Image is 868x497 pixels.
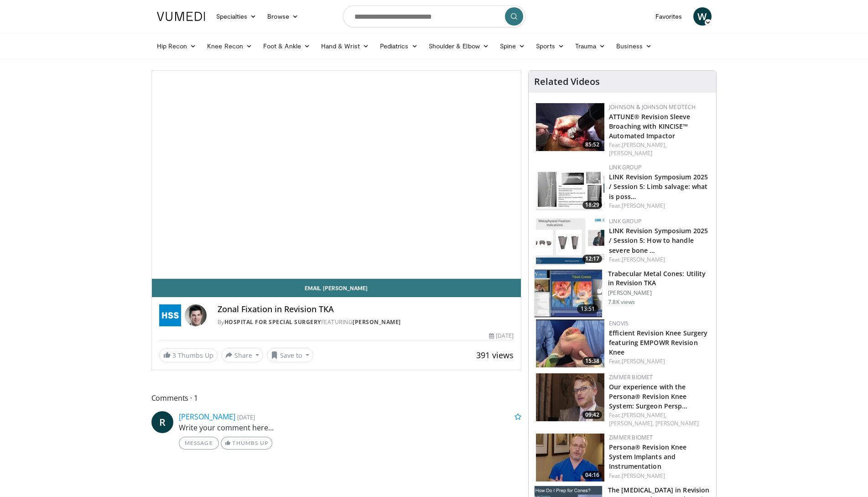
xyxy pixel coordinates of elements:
a: [PERSON_NAME] [622,472,665,480]
img: Hospital for Special Surgery [159,304,181,326]
span: 15:38 [582,357,602,365]
img: ca84d45e-8f05-4bb2-8d95-5e9a3f95d8cb.150x105_q85_crop-smart_upscale.jpg [536,434,604,481]
a: [PERSON_NAME] [179,412,235,422]
div: Feat. [609,256,709,264]
span: 13:51 [577,304,599,314]
img: cc288bf3-a1fa-4896-92c4-d329ac39a7f3.150x105_q85_crop-smart_upscale.jpg [536,163,604,211]
a: Our experience with the Persona® Revision Knee System: Surgeon Persp… [609,382,687,410]
a: R [151,411,173,433]
a: [PERSON_NAME] [622,256,665,263]
button: Save to [267,348,313,362]
a: Efficient Revision Knee Surgery featuring EMPOWR Revision Knee [609,329,707,356]
a: Browse [262,7,304,26]
a: LINK Group [609,217,641,225]
p: Write your comment here... [179,422,522,433]
a: 85:52 [536,103,604,151]
a: 13:51 Trabecular Metal Cones: Utility in Revision TKA [PERSON_NAME] 7.8K views [534,269,711,318]
img: 7b09b83e-8b07-49a9-959a-b57bd9bf44da.150x105_q85_crop-smart_upscale.jpg [536,373,604,421]
a: [PERSON_NAME] [655,419,699,427]
a: 04:16 [536,434,604,481]
input: Search topics, interventions [343,5,525,27]
div: Feat. [609,472,709,480]
span: 04:16 [582,471,602,479]
a: 09:42 [536,373,604,421]
a: [PERSON_NAME] [622,202,665,209]
a: Favorites [650,7,688,26]
a: Shoulder & Elbow [423,37,494,55]
a: Specialties [211,7,262,26]
a: 15:38 [536,319,604,367]
a: LINK Revision Symposium 2025 / Session 5: How to handle severe bone … [609,226,708,254]
div: Feat. [609,202,709,210]
a: Hospital for Special Surgery [224,318,321,326]
a: Knee Recon [202,37,258,55]
a: ATTUNE® Revision Sleeve Broaching with KINCISE™ Automated Impactor [609,112,690,140]
h3: Trabecular Metal Cones: Utility in Revision TKA [608,269,711,288]
a: [PERSON_NAME], [622,411,666,419]
div: Feat. [609,411,709,428]
small: [DATE] [237,413,255,421]
a: Thumbs Up [221,437,272,450]
img: Avatar [185,304,207,326]
a: 12:17 [536,217,604,265]
video-js: Video Player [152,71,521,279]
a: LINK Group [609,163,641,171]
a: 18:29 [536,163,604,211]
span: 09:42 [582,411,602,419]
img: 2c6dc023-217a-48ee-ae3e-ea951bf834f3.150x105_q85_crop-smart_upscale.jpg [536,319,604,367]
a: 3 Thumbs Up [159,348,218,362]
span: 18:29 [582,201,602,209]
a: Message [179,437,219,450]
a: [PERSON_NAME] [609,149,652,157]
a: Zimmer Biomet [609,434,653,441]
div: [DATE] [489,332,514,340]
a: Email [PERSON_NAME] [152,279,521,297]
a: [PERSON_NAME] [622,357,665,365]
img: VuMedi Logo [157,12,205,21]
div: Feat. [609,141,709,157]
a: Zimmer Biomet [609,373,653,381]
img: 463e9b81-8a9b-46df-ab8a-52de4decb3fe.150x105_q85_crop-smart_upscale.jpg [536,217,604,265]
a: Persona® Revision Knee System Implants and Instrumentation [609,443,686,471]
span: 85:52 [582,141,602,149]
a: LINK Revision Symposium 2025 / Session 5: Limb salvage: what is poss… [609,173,708,200]
a: Foot & Ankle [258,37,316,55]
a: [PERSON_NAME], [609,419,654,427]
a: Hand & Wrist [316,37,374,55]
span: 12:17 [582,255,602,263]
span: 391 views [476,350,514,361]
a: [PERSON_NAME], [622,141,666,149]
a: Johnson & Johnson MedTech [609,103,696,111]
img: a6cc4739-87cc-4358-abd9-235c6f460cb9.150x105_q85_crop-smart_upscale.jpg [536,103,604,151]
a: Business [611,37,657,55]
div: By FEATURING [218,318,514,326]
a: [PERSON_NAME] [353,318,401,326]
img: 286158_0001_1.png.150x105_q85_crop-smart_upscale.jpg [535,270,602,317]
a: Spine [494,37,530,55]
a: Hip Recon [151,37,202,55]
a: Trauma [570,37,611,55]
p: 7.8K views [608,298,635,306]
h4: Related Videos [534,76,600,87]
span: Comments 1 [151,392,522,404]
a: Sports [530,37,570,55]
button: Share [221,348,264,362]
span: 3 [172,351,176,360]
a: W [693,7,712,26]
div: Feat. [609,357,709,366]
a: Enovis [609,319,629,327]
a: Pediatrics [374,37,423,55]
h4: Zonal Fixation in Revision TKA [218,304,514,314]
p: [PERSON_NAME] [608,289,711,297]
